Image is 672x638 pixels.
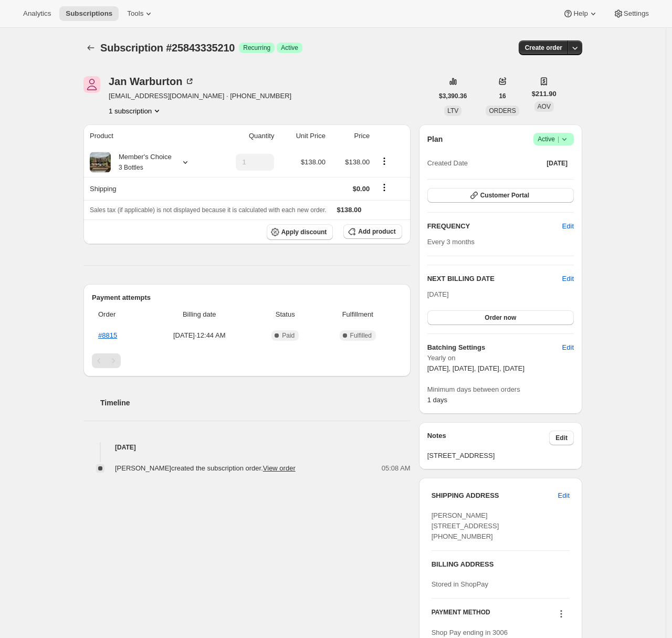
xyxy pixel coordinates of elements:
span: Billing date [148,309,251,320]
span: 05:08 AM [382,463,411,474]
span: Fulfilled [350,331,372,340]
span: $138.00 [337,206,362,214]
span: $3,390.36 [439,92,467,100]
h4: [DATE] [83,442,411,453]
th: Shipping [83,177,214,200]
span: | [558,135,559,143]
button: Product actions [376,155,393,167]
span: Edit [555,434,568,442]
span: $138.00 [345,158,370,166]
span: ORDERS [489,107,516,114]
a: View order [263,464,296,472]
span: Help [573,9,587,18]
small: 3 Bottles [119,164,143,171]
span: 1 days [427,396,447,404]
span: [DATE] · 12:44 AM [148,330,251,341]
span: LTV [447,107,458,114]
span: Subscriptions [66,9,112,18]
button: 16 [492,89,512,103]
img: product img [90,152,111,172]
div: Member's Choice [111,152,172,173]
h3: BILLING ADDRESS [432,559,570,570]
span: Active [281,44,298,52]
span: [PERSON_NAME] [STREET_ADDRESS] [PHONE_NUMBER] [432,511,499,540]
th: Price [329,124,373,148]
span: Recurring [243,44,270,52]
button: Edit [549,431,574,445]
button: Add product [343,224,402,239]
h2: Plan [427,134,443,144]
span: Create order [525,44,562,52]
th: Order [92,303,145,326]
button: Edit [562,274,574,284]
span: $211.90 [532,89,556,99]
span: Apply discount [281,228,327,236]
span: Edit [558,490,570,501]
span: Jan Warburton [83,76,100,93]
h2: FREQUENCY [427,221,562,232]
span: [DATE] [547,159,568,168]
button: Settings [607,6,655,21]
h2: Timeline [100,398,411,408]
span: Sales tax (if applicable) is not displayed because it is calculated with each new order. [90,206,327,214]
button: Apply discount [267,224,333,240]
button: Edit [556,339,580,356]
span: Created Date [427,158,468,169]
span: [PERSON_NAME] created the subscription order. [115,464,296,472]
span: [STREET_ADDRESS] [427,451,574,461]
span: Status [257,309,313,320]
button: [DATE] [540,156,574,171]
h2: NEXT BILLING DATE [427,274,562,284]
h2: Payment attempts [92,292,402,303]
button: Create order [519,40,569,55]
span: [DATE], [DATE], [DATE], [DATE] [427,364,524,372]
a: #8815 [98,331,117,339]
span: Subscription #25843335210 [100,42,235,54]
span: Every 3 months [427,238,475,246]
span: [DATE] [427,290,449,298]
span: Edit [562,342,574,353]
span: Minimum days between orders [427,384,574,395]
button: Order now [427,310,574,325]
span: Tools [127,9,143,18]
th: Quantity [214,124,277,148]
span: 16 [499,92,506,100]
button: $3,390.36 [433,89,473,103]
h3: Notes [427,431,550,445]
h6: Batching Settings [427,342,562,353]
span: AOV [538,103,551,110]
span: Customer Portal [480,191,529,200]
div: Jan Warburton [109,76,195,87]
button: Subscriptions [83,40,98,55]
button: Tools [121,6,160,21]
button: Edit [552,487,576,504]
th: Product [83,124,214,148]
span: Order now [485,313,516,322]
span: Paid [282,331,295,340]
span: Yearly on [427,353,574,363]
nav: Pagination [92,353,402,368]
th: Unit Price [277,124,329,148]
span: Fulfillment [320,309,396,320]
span: Settings [624,9,649,18]
button: Analytics [17,6,57,21]
button: Edit [556,218,580,235]
button: Subscriptions [59,6,119,21]
button: Customer Portal [427,188,574,203]
button: Shipping actions [376,182,393,193]
span: $0.00 [353,185,370,193]
h3: PAYMENT METHOD [432,608,490,622]
h3: SHIPPING ADDRESS [432,490,558,501]
span: Active [538,134,570,144]
span: [EMAIL_ADDRESS][DOMAIN_NAME] · [PHONE_NUMBER] [109,91,291,101]
span: Stored in ShopPay [432,580,488,588]
span: Edit [562,221,574,232]
span: $138.00 [301,158,325,166]
button: Help [556,6,604,21]
span: Add product [358,227,395,236]
span: Analytics [23,9,51,18]
button: Product actions [109,106,162,116]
